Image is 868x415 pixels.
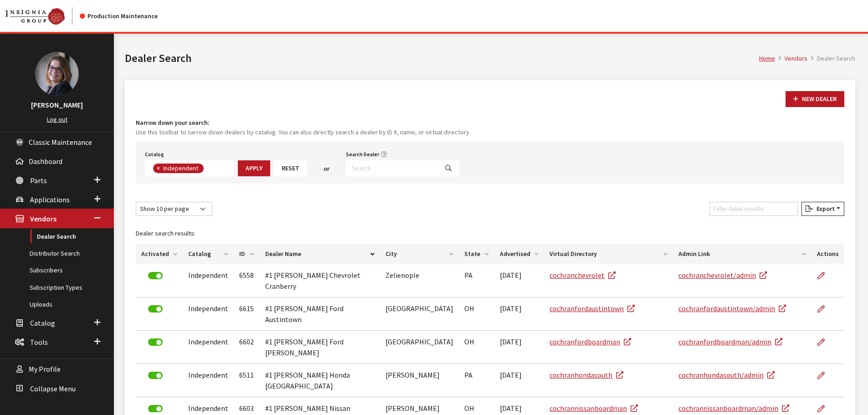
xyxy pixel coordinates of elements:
span: Select [145,160,234,176]
a: cochrannissanboardman [550,404,638,413]
span: Applications [30,195,70,204]
span: Classic Maintenance [29,138,92,147]
td: Independent [183,297,234,331]
th: Actions [812,244,844,264]
td: OH [459,331,494,364]
th: Catalog: activate to sort column ascending [183,244,234,264]
img: Catalog Maintenance [5,8,65,25]
label: Deactivate Dealer [148,338,163,346]
input: Filter table results [709,202,798,216]
a: cochrannissanboardman/admin [678,404,789,413]
th: Activated: activate to sort column ascending [136,244,183,264]
h3: [PERSON_NAME] [9,99,105,110]
td: Independent [183,331,234,364]
input: Search [346,160,438,176]
td: [PERSON_NAME] [380,364,459,397]
li: Dealer Search [807,54,855,63]
button: Apply [238,160,270,176]
td: 6615 [234,297,259,331]
th: Admin Link: activate to sort column ascending [673,244,811,264]
label: Deactivate Dealer [148,372,163,379]
th: State: activate to sort column ascending [459,244,494,264]
td: [GEOGRAPHIC_DATA] [380,331,459,364]
a: cochranhondasouth [550,370,623,379]
label: Deactivate Dealer [148,405,163,412]
a: cochranhondasouth/admin [678,370,775,379]
label: Search Dealer [346,150,379,159]
th: City: activate to sort column ascending [380,244,459,264]
th: Virtual Directory: activate to sort column ascending [544,244,673,264]
td: Zelienople [380,264,459,297]
button: Reset [274,160,307,176]
th: Dealer Name: activate to sort column descending [260,244,380,264]
img: Kim Callahan Collins [35,52,79,96]
h4: Narrow down your search: [136,118,844,128]
td: [DATE] [494,297,544,331]
th: Advertised: activate to sort column ascending [494,244,544,264]
a: cochranchevrolet/admin [678,271,767,280]
span: Tools [30,338,48,347]
a: cochranfordboardman [550,337,631,346]
td: [DATE] [494,264,544,297]
span: My Profile [29,365,61,374]
button: Search [437,160,459,176]
a: Edit Dealer [817,264,832,287]
td: #1 [PERSON_NAME] Chevrolet Cranberry [260,264,380,297]
a: Edit Dealer [817,331,832,354]
span: Catalog [30,318,55,328]
th: ID: activate to sort column ascending [234,244,259,264]
td: Independent [183,364,234,397]
span: Dashboard [29,157,62,166]
a: Log out [47,115,67,123]
button: Remove item [153,164,162,173]
a: Insignia Group logo [5,7,80,25]
a: cochranchevrolet [550,271,616,280]
label: Deactivate Dealer [148,272,163,279]
li: Vendors [775,54,807,63]
td: [DATE] [494,364,544,397]
button: Export [801,202,844,216]
span: Parts [30,176,47,185]
td: Independent [183,264,234,297]
a: cochranfordaustintown/admin [678,304,786,313]
td: 6558 [234,264,259,297]
span: Export [813,205,835,213]
span: Collapse Menu [30,384,76,393]
h1: Dealer Search [125,50,759,67]
a: cochranfordboardman/admin [678,337,782,346]
a: Home [759,54,775,62]
td: PA [459,364,494,397]
a: cochranfordaustintown [550,304,635,313]
td: #1 [PERSON_NAME] Ford Austintown [260,297,380,331]
span: × [157,164,160,172]
button: New Dealer [786,91,844,107]
a: Edit Dealer [817,297,832,320]
label: Deactivate Dealer [148,305,163,313]
li: Independent [153,164,204,173]
td: OH [459,297,494,331]
td: 6511 [234,364,259,397]
td: [DATE] [494,331,544,364]
td: #1 [PERSON_NAME] Ford [PERSON_NAME] [260,331,380,364]
caption: Dealer search results: [136,223,844,244]
td: 6602 [234,331,259,364]
small: Use this toolbar to narrow down dealers by catalog. You can also directly search a dealer by ID #... [136,128,844,137]
div: Production Maintenance [80,11,158,21]
td: [GEOGRAPHIC_DATA] [380,297,459,331]
label: Catalog [145,150,164,159]
a: Edit Dealer [817,364,832,387]
span: Vendors [30,215,56,224]
span: or [324,164,329,174]
td: PA [459,264,494,297]
td: #1 [PERSON_NAME] Honda [GEOGRAPHIC_DATA] [260,364,380,397]
span: Independent [162,164,200,172]
textarea: Search [206,165,211,173]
